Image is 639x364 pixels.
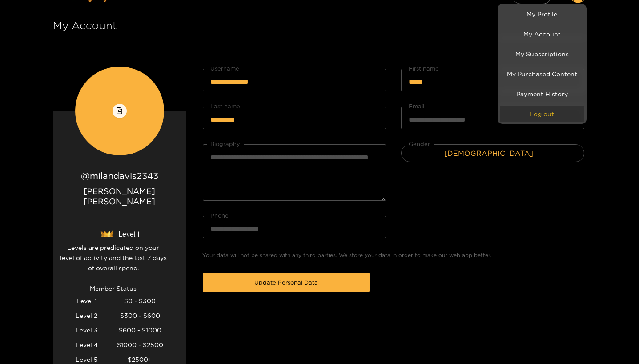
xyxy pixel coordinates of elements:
a: My Purchased Content [500,66,584,82]
a: Payment History [500,86,584,102]
a: My Profile [500,6,584,22]
a: My Subscriptions [500,46,584,62]
button: Log out [500,106,584,122]
a: My Account [500,26,584,42]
